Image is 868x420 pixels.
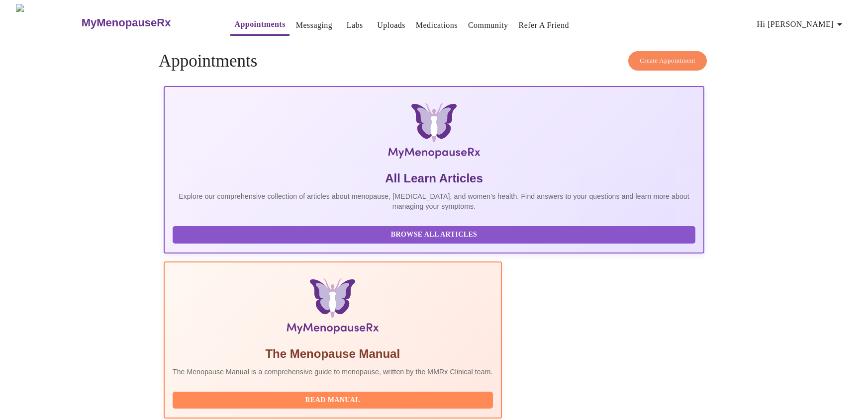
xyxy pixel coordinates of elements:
[173,346,493,362] h5: The Menopause Manual
[173,367,493,377] p: The Menopause Manual is a comprehensive guide to menopause, written by the MMRx Clinical team.
[416,18,458,32] a: Medications
[230,14,289,36] button: Appointments
[173,230,698,238] a: Browse All Articles
[173,395,495,404] a: Read Manual
[80,5,210,40] a: MyMenopauseRx
[173,191,695,211] p: Explore our comprehensive collection of articles about menopause, [MEDICAL_DATA], and women's hea...
[16,4,80,41] img: MyMenopauseRx Logo
[347,18,363,32] a: Labs
[339,15,371,35] button: Labs
[377,18,405,32] a: Uploads
[412,15,462,35] button: Medications
[468,18,508,32] a: Community
[223,278,442,338] img: Menopause Manual
[292,15,336,35] button: Messaging
[753,14,850,34] button: Hi [PERSON_NAME]
[183,229,685,241] span: Browse All Articles
[173,170,695,186] h5: All Learn Articles
[234,17,285,31] a: Appointments
[254,103,614,163] img: MyMenopauseRx Logo
[183,394,483,407] span: Read Manual
[373,15,409,35] button: Uploads
[640,55,695,67] span: Create Appointment
[159,51,709,71] h4: Appointments
[757,17,846,31] span: Hi [PERSON_NAME]
[82,16,171,29] h3: MyMenopauseRx
[296,18,332,32] a: Messaging
[464,15,512,35] button: Community
[515,15,574,35] button: Refer a Friend
[519,18,570,32] a: Refer a Friend
[173,226,695,244] button: Browse All Articles
[628,51,707,71] button: Create Appointment
[173,392,493,409] button: Read Manual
